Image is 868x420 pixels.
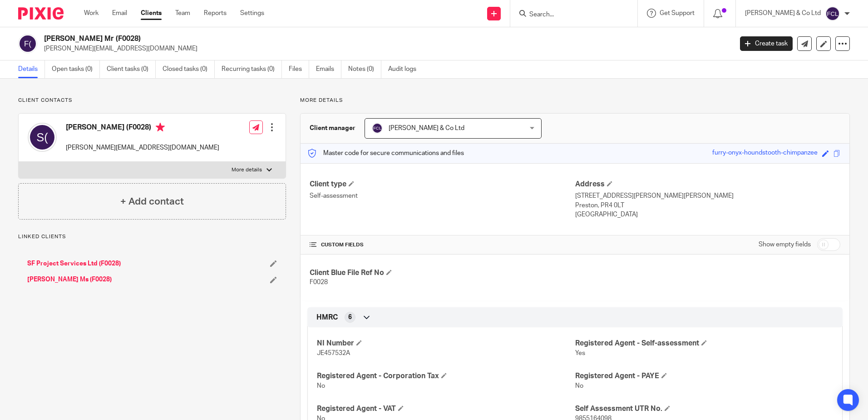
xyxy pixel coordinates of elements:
a: Reports [204,9,227,18]
img: Pixie [18,7,64,20]
p: Client contacts [18,97,286,104]
h4: CUSTOM FIELDS [310,241,575,249]
span: JE457532A [317,350,350,356]
p: Master code for secure communications and files [307,149,464,158]
a: Details [18,60,45,78]
a: [PERSON_NAME] Ms (F0028) [27,275,112,284]
p: [STREET_ADDRESS][PERSON_NAME][PERSON_NAME] [575,191,840,200]
img: svg%3E [28,123,57,152]
h4: Registered Agent - VAT [317,404,575,414]
h4: Registered Agent - Corporation Tax [317,371,575,381]
a: SF Project Services Ltd (F0028) [27,259,121,268]
input: Search [528,11,610,19]
h4: Address [575,180,840,189]
div: furry-onyx-houndstooth-chimpanzee [712,148,818,159]
span: 6 [348,313,352,322]
span: Get Support [660,10,695,16]
h4: NI Number [317,339,575,348]
a: Emails [316,60,341,78]
h4: + Add contact [120,195,184,209]
p: Preston, PR4 0LT [575,201,840,210]
h4: Registered Agent - Self-assessment [575,339,833,348]
h4: Self Assessment UTR No. [575,404,833,414]
a: Clients [141,9,162,18]
a: Open tasks (0) [52,60,100,78]
h4: Client type [310,180,575,189]
p: [GEOGRAPHIC_DATA] [575,210,840,219]
a: Files [289,60,309,78]
p: More details [300,97,850,104]
span: No [317,383,325,389]
img: svg%3E [372,123,383,134]
h4: Registered Agent - PAYE [575,371,833,381]
a: Client tasks (0) [107,60,156,78]
a: Audit logs [388,60,423,78]
i: Primary [156,123,165,132]
img: svg%3E [18,34,37,53]
h3: Client manager [310,124,355,133]
span: F0028 [310,279,328,285]
label: Show empty fields [759,240,811,249]
a: Notes (0) [348,60,381,78]
span: Yes [575,350,585,356]
span: [PERSON_NAME] & Co Ltd [389,125,464,131]
p: Self-assessment [310,191,575,200]
img: svg%3E [825,6,840,21]
h4: Client Blue File Ref No [310,268,575,278]
p: [PERSON_NAME][EMAIL_ADDRESS][DOMAIN_NAME] [66,143,219,152]
a: Team [175,9,190,18]
p: [PERSON_NAME] & Co Ltd [745,9,821,18]
p: [PERSON_NAME][EMAIL_ADDRESS][DOMAIN_NAME] [44,44,726,53]
a: Closed tasks (0) [163,60,215,78]
p: More details [232,166,262,174]
a: Email [112,9,127,18]
h2: [PERSON_NAME] Mr (F0028) [44,34,590,44]
p: Linked clients [18,233,286,240]
span: No [575,383,583,389]
a: Create task [740,36,793,51]
a: Recurring tasks (0) [222,60,282,78]
a: Work [84,9,99,18]
a: Settings [240,9,264,18]
span: HMRC [316,313,338,322]
h4: [PERSON_NAME] (F0028) [66,123,219,134]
